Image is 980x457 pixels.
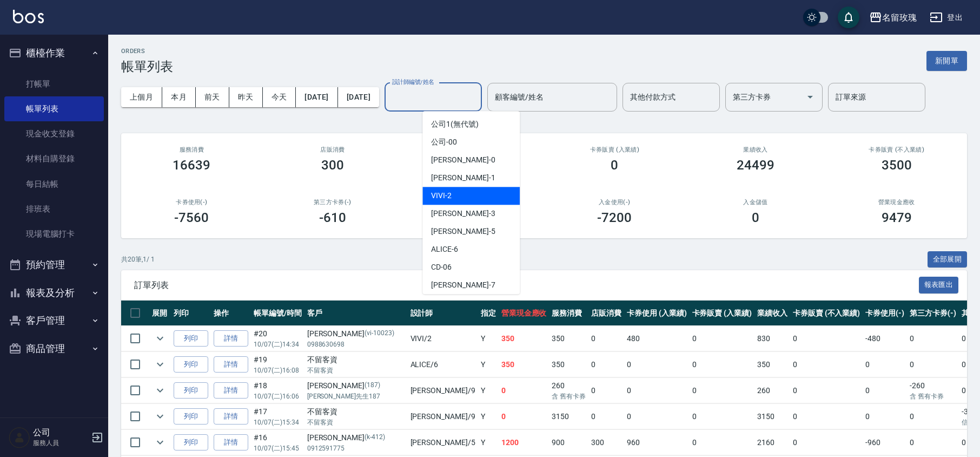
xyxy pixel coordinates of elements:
button: 櫃檯作業 [4,39,104,67]
td: Y [478,378,499,403]
button: [DATE] [338,87,379,107]
td: 0 [790,404,863,429]
h2: 卡券販賣 (入業績) [557,146,672,153]
a: 帳單列表 [4,96,104,121]
th: 卡券販賣 (入業績) [690,301,755,326]
td: 0 [907,326,959,351]
span: [PERSON_NAME] -1 [431,172,495,184]
td: 0 [790,326,863,351]
button: 今天 [263,87,296,107]
span: 訂單列表 [134,280,919,291]
button: 列印 [174,330,208,347]
h3: 24499 [737,158,774,173]
a: 詳情 [214,330,248,347]
button: expand row [152,408,168,425]
td: 0 [863,352,907,377]
th: 店販消費 [588,301,624,326]
th: 業績收入 [754,301,790,326]
h3: 3500 [882,158,912,173]
td: 260 [549,378,588,403]
td: [PERSON_NAME] /9 [408,404,478,429]
td: 300 [588,430,624,455]
p: [PERSON_NAME]先生187 [307,391,405,401]
h2: 營業現金應收 [839,199,954,206]
th: 服務消費 [549,301,588,326]
td: 0 [588,352,624,377]
td: Y [478,404,499,429]
a: 詳情 [214,434,248,451]
td: Y [478,430,499,455]
td: #20 [251,326,304,351]
td: -960 [863,430,907,455]
th: 卡券販賣 (不入業績) [790,301,863,326]
p: 10/07 (二) 16:06 [254,391,302,401]
h3: -610 [319,210,346,225]
a: 現金收支登錄 [4,121,104,146]
td: 0 [790,430,863,455]
h2: ORDERS [121,48,173,55]
td: 0 [588,326,624,351]
a: 現場電腦打卡 [4,221,104,246]
th: 第三方卡券(-) [907,301,959,326]
td: 350 [549,326,588,351]
td: -260 [907,378,959,403]
div: [PERSON_NAME] [307,328,405,340]
p: 10/07 (二) 16:08 [254,365,302,375]
a: 詳情 [214,356,248,373]
td: [PERSON_NAME] /5 [408,430,478,455]
p: 10/07 (二) 15:34 [254,417,302,427]
h2: 其他付款方式(-) [416,199,531,206]
h3: 0 [611,158,618,173]
h2: 店販消費 [275,146,390,153]
a: 排班表 [4,197,104,221]
td: 0 [790,378,863,403]
th: 設計師 [408,301,478,326]
h2: 卡券販賣 (不入業績) [839,146,954,153]
button: 報表及分析 [4,279,104,307]
td: 0 [863,378,907,403]
p: (vi-10023) [365,328,394,340]
button: 報表匯出 [919,277,959,293]
td: [PERSON_NAME] /9 [408,378,478,403]
button: 登出 [925,8,967,28]
td: 0 [690,404,755,429]
h3: 300 [321,158,344,173]
td: 0 [863,404,907,429]
td: 0 [624,352,690,377]
td: 0 [690,326,755,351]
button: 前天 [196,87,229,107]
a: 打帳單 [4,71,104,96]
button: 名留玫瑰 [865,6,921,29]
a: 報表匯出 [919,279,959,290]
button: Open [802,88,819,106]
button: 商品管理 [4,335,104,363]
td: #17 [251,404,304,429]
button: 列印 [174,408,208,425]
button: 客戶管理 [4,306,104,335]
span: [PERSON_NAME] -7 [431,279,495,291]
td: Y [478,352,499,377]
td: 0 [690,378,755,403]
button: 列印 [174,434,208,451]
p: 10/07 (二) 15:45 [254,443,302,453]
p: 0988630698 [307,340,405,349]
td: 0 [907,352,959,377]
a: 新開單 [926,55,967,66]
button: expand row [152,330,168,347]
td: #18 [251,378,304,403]
td: 960 [624,430,690,455]
td: 0 [588,378,624,403]
td: Y [478,326,499,351]
td: VIVI /2 [408,326,478,351]
h2: 入金儲值 [698,199,813,206]
td: 0 [624,378,690,403]
button: 上個月 [121,87,162,107]
td: -480 [863,326,907,351]
span: 公司1 (無代號) [431,119,479,130]
span: [PERSON_NAME] -5 [431,226,495,237]
p: 含 舊有卡券 [910,391,956,401]
h2: 第三方卡券(-) [275,199,390,206]
p: 共 20 筆, 1 / 1 [121,254,155,264]
p: (k-412) [365,432,385,443]
p: 10/07 (二) 14:34 [254,340,302,349]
